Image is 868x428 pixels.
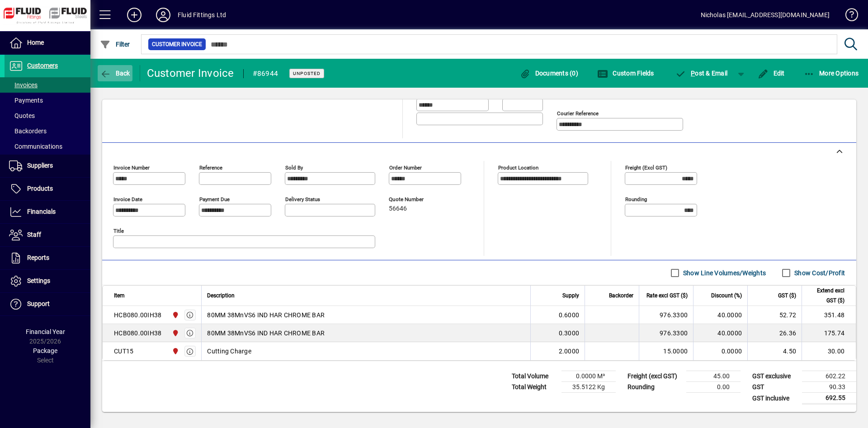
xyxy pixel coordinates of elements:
[557,110,599,117] mat-label: Courier Reference
[701,8,830,22] div: Nicholas [EMAIL_ADDRESS][DOMAIN_NAME]
[178,8,226,22] div: Fluid Fittings Ltd
[758,70,785,77] span: Edit
[147,66,234,80] div: Customer Invoice
[691,70,695,77] span: P
[285,196,320,202] mat-label: Delivery status
[5,93,90,108] a: Payments
[100,70,130,77] span: Back
[152,40,202,49] span: Customer Invoice
[802,306,856,324] td: 351.48
[207,291,235,301] span: Description
[561,371,616,382] td: 0.0000 M³
[645,329,688,338] div: 976.3300
[802,371,856,382] td: 602.22
[625,196,647,202] mat-label: Rounding
[802,342,856,360] td: 30.00
[5,293,90,315] a: Support
[559,329,580,338] span: 0.3000
[804,70,859,77] span: More Options
[562,291,579,301] span: Supply
[519,70,578,77] span: Documents (0)
[149,7,178,23] button: Profile
[693,342,747,360] td: 0.0000
[802,324,856,342] td: 175.74
[114,310,161,320] div: HCB080.00IH38
[199,165,222,171] mat-label: Reference
[5,224,90,246] a: Staff
[27,277,50,284] span: Settings
[623,371,686,382] td: Freight (excl GST)
[561,382,616,393] td: 35.5122 Kg
[100,41,130,48] span: Filter
[5,32,90,54] a: Home
[98,65,132,81] button: Back
[389,197,443,202] span: Quote number
[27,162,53,169] span: Suppliers
[113,228,124,234] mat-label: Title
[807,286,844,306] span: Extend excl GST ($)
[778,291,796,301] span: GST ($)
[645,347,688,356] div: 15.0000
[27,39,44,46] span: Home
[646,291,688,301] span: Rate excl GST ($)
[793,268,845,277] label: Show Cost/Profit
[285,165,303,171] mat-label: Sold by
[5,270,90,292] a: Settings
[114,329,161,338] div: HCB080.00IH38
[9,127,47,135] span: Backorders
[9,97,43,104] span: Payments
[98,36,132,52] button: Filter
[507,382,561,393] td: Total Weight
[711,291,742,301] span: Discount (%)
[686,382,741,393] td: 0.00
[5,178,90,200] a: Products
[27,185,53,192] span: Products
[253,66,278,81] div: #86944
[597,70,654,77] span: Custom Fields
[27,254,49,261] span: Reports
[170,346,180,356] span: FLUID FITTINGS CHRISTCHURCH
[507,371,561,382] td: Total Volume
[645,310,688,320] div: 976.3300
[113,196,142,202] mat-label: Invoice date
[293,71,321,76] span: Unposted
[114,347,133,356] div: CUT15
[517,65,580,81] button: Documents (0)
[625,165,667,171] mat-label: Freight (excl GST)
[748,393,802,404] td: GST inclusive
[389,165,422,171] mat-label: Order number
[802,382,856,393] td: 90.33
[170,310,180,320] span: FLUID FITTINGS CHRISTCHURCH
[5,155,90,177] a: Suppliers
[747,324,802,342] td: 26.36
[5,123,90,139] a: Backorders
[609,291,633,301] span: Backorder
[27,62,58,69] span: Customers
[802,65,861,81] button: More Options
[623,382,686,393] td: Rounding
[693,324,747,342] td: 40.0000
[748,382,802,393] td: GST
[207,310,325,320] span: 80MM 38MnVS6 IND HAR CHROME BAR
[681,268,766,277] label: Show Line Volumes/Weights
[26,328,65,335] span: Financial Year
[113,165,150,171] mat-label: Invoice number
[559,347,580,356] span: 2.0000
[5,247,90,269] a: Reports
[595,65,656,81] button: Custom Fields
[755,65,787,81] button: Edit
[675,70,728,77] span: ost & Email
[199,196,230,202] mat-label: Payment due
[33,347,57,354] span: Package
[207,329,325,338] span: 80MM 38MnVS6 IND HAR CHROME BAR
[747,342,802,360] td: 4.50
[693,306,747,324] td: 40.0000
[5,201,90,223] a: Financials
[27,231,41,238] span: Staff
[747,306,802,324] td: 52.72
[9,112,35,119] span: Quotes
[748,371,802,382] td: GST exclusive
[839,2,857,31] a: Knowledge Base
[389,205,407,212] span: 56646
[671,65,732,81] button: Post & Email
